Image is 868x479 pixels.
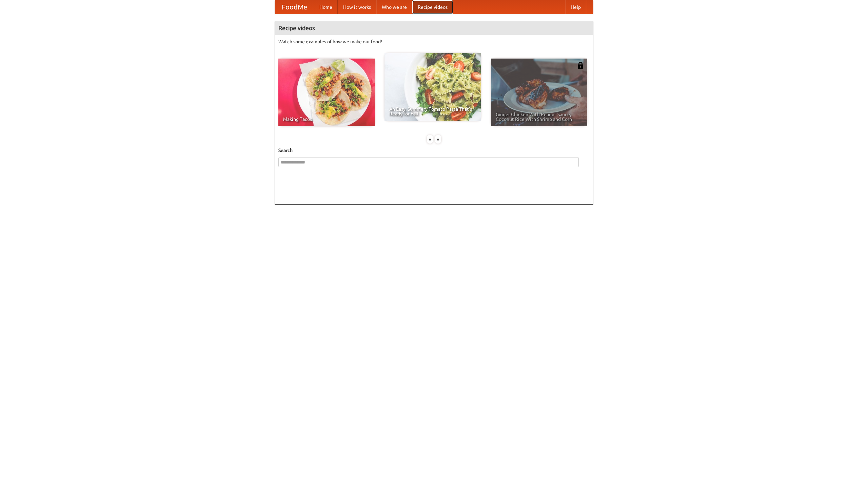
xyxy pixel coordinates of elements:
a: Home [314,0,338,14]
a: Who we are [376,0,412,14]
p: Watch some examples of how we make our food! [278,38,590,45]
a: Help [565,0,586,14]
a: Recipe videos [412,0,453,14]
span: An Easy, Summery Tomato Pasta That's Ready for Fall [389,107,476,116]
h4: Recipe videos [275,21,593,35]
div: » [435,135,441,144]
a: Making Tacos [278,59,375,126]
img: 483408.png [577,62,584,69]
div: « [427,135,433,144]
a: An Easy, Summery Tomato Pasta That's Ready for Fall [384,53,481,121]
span: Making Tacos [283,117,370,122]
a: FoodMe [275,0,314,14]
a: How it works [338,0,376,14]
h5: Search [278,147,590,154]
